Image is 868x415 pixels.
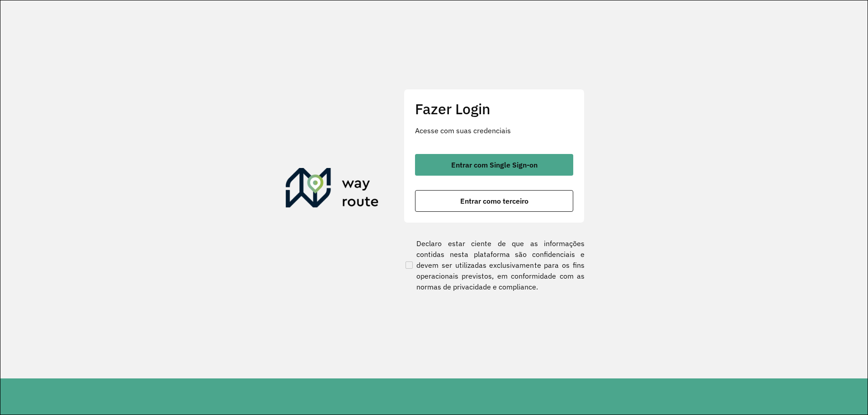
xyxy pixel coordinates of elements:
p: Acesse com suas credenciais [415,125,573,136]
label: Declaro estar ciente de que as informações contidas nesta plataforma são confidenciais e devem se... [404,238,585,292]
img: Roteirizador AmbevTech [286,168,379,211]
button: button [415,190,573,212]
span: Entrar com Single Sign-on [451,161,538,168]
span: Entrar como terceiro [460,197,528,205]
button: button [415,154,573,176]
h2: Fazer Login [415,100,573,117]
